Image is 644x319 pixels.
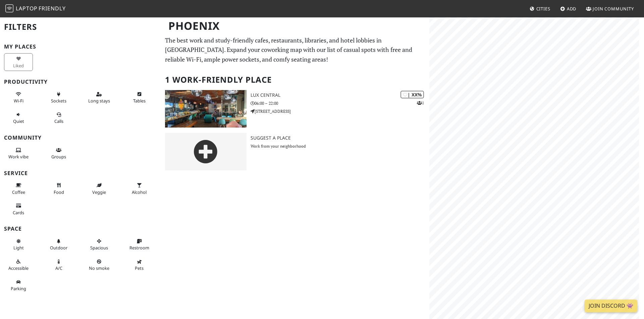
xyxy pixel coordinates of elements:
button: Tables [125,89,154,106]
p: 1 [417,100,424,106]
span: Natural light [13,245,24,251]
button: Food [44,180,73,197]
h3: Space [4,226,157,232]
button: Veggie [85,180,113,197]
a: Cities [527,3,553,15]
button: Calls [44,109,73,127]
span: Group tables [51,154,66,160]
h3: Community [4,135,157,141]
p: 06:00 – 22:00 [251,100,429,106]
span: Stable Wi-Fi [14,98,23,104]
span: Join Community [593,6,634,12]
span: Restroom [129,245,149,251]
h3: Service [4,170,157,176]
button: Restroom [125,236,154,253]
img: gray-place-d2bdb4477600e061c01bd816cc0f2ef0cfcb1ca9e3ad78868dd16fb2af073a21.png [165,133,247,170]
span: Video/audio calls [54,118,63,124]
a: Add [557,3,579,15]
span: Food [54,189,64,195]
button: Accessible [4,256,33,274]
span: Friendly [39,5,65,12]
h3: My Places [4,44,157,50]
span: Smoke free [89,265,109,271]
button: Sockets [44,89,73,106]
img: Lux Central [165,90,247,128]
a: Suggest a Place Work from your neighborhood [161,133,429,170]
span: Spacious [90,245,108,251]
h3: Suggest a Place [251,135,429,141]
button: Outdoor [44,236,73,253]
span: Alcohol [132,189,147,195]
img: LaptopFriendly [5,4,13,12]
span: Credit cards [13,210,24,216]
span: Pet friendly [135,265,144,271]
span: Accessible [8,265,29,271]
button: Groups [44,145,73,162]
h1: Phoenix [163,17,428,35]
a: Join Discord 👾 [585,300,637,312]
span: People working [8,154,29,160]
span: Work-friendly tables [133,98,146,104]
p: [STREET_ADDRESS] [251,108,429,114]
button: Long stays [85,89,113,106]
button: Work vibe [4,145,33,162]
p: The best work and study-friendly cafes, restaurants, libraries, and hotel lobbies in [GEOGRAPHIC_... [165,35,425,64]
h2: Filters [4,17,157,37]
h2: 1 Work-Friendly Place [165,70,425,90]
button: Parking [4,276,33,294]
span: Long stays [88,98,110,104]
h3: Lux Central [251,92,429,98]
span: Laptop [16,5,38,12]
button: Alcohol [125,180,154,197]
button: Cards [4,200,33,218]
p: Work from your neighborhood [251,143,429,149]
span: Add [567,6,577,12]
button: Light [4,236,33,253]
button: A/C [44,256,73,274]
span: Veggie [92,189,106,195]
button: Spacious [85,236,113,253]
a: LaptopFriendly LaptopFriendly [5,3,66,15]
span: Cities [536,6,550,12]
a: Lux Central | XX% 1 Lux Central 06:00 – 22:00 [STREET_ADDRESS] [161,90,429,128]
div: | XX% [400,91,424,98]
span: Air conditioned [55,265,62,271]
button: Wi-Fi [4,89,33,106]
span: Power sockets [51,98,66,104]
span: Quiet [13,118,24,124]
h3: Productivity [4,79,157,85]
span: Outdoor area [50,245,67,251]
span: Coffee [12,189,25,195]
button: Quiet [4,109,33,127]
button: Pets [125,256,154,274]
a: Join Community [583,3,637,15]
button: No smoke [85,256,113,274]
span: Parking [11,286,26,292]
button: Coffee [4,180,33,197]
